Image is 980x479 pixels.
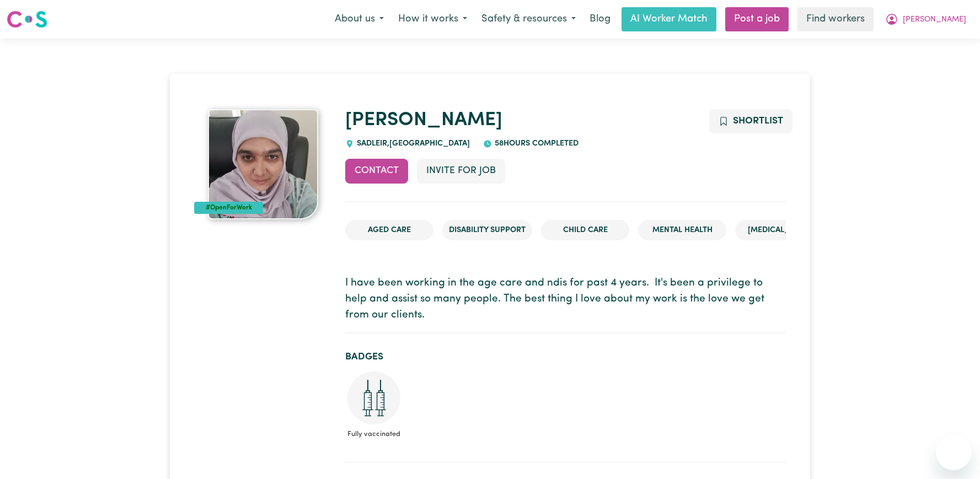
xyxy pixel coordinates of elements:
[936,435,971,470] iframe: Button to launch messaging window
[733,116,783,126] span: Shortlist
[878,8,973,31] button: My Account
[583,7,617,31] a: Blog
[328,8,391,31] button: About us
[345,220,433,241] li: Aged Care
[7,9,47,29] img: Careseekers logo
[354,139,470,148] span: SADLEIR , [GEOGRAPHIC_DATA]
[709,109,792,133] button: Add to shortlist
[622,7,716,31] a: AI Worker Match
[541,220,629,241] li: Child care
[345,276,785,323] p: I have been working in the age care and ndis for past 4 years. It's been a privilege to help and ...
[345,111,502,130] a: [PERSON_NAME]
[194,202,263,214] div: #OpenForWork
[345,351,785,363] h2: Badges
[797,7,874,31] a: Find workers
[474,8,583,31] button: Safety & resources
[7,7,47,32] a: Careseekers logo
[735,220,823,241] li: [MEDICAL_DATA]
[194,109,332,219] a: YASREEN 's profile picture'#OpenForWork
[391,8,474,31] button: How it works
[725,7,789,31] a: Post a job
[345,424,403,444] span: Fully vaccinated
[442,220,532,241] li: Disability Support
[417,159,505,183] button: Invite for Job
[345,159,408,183] button: Contact
[347,372,400,424] img: Care and support worker has received 2 doses of COVID-19 vaccine
[208,109,318,219] img: YASREEN
[492,139,579,148] span: 58 hours completed
[638,220,726,241] li: Mental Health
[903,14,966,26] span: [PERSON_NAME]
